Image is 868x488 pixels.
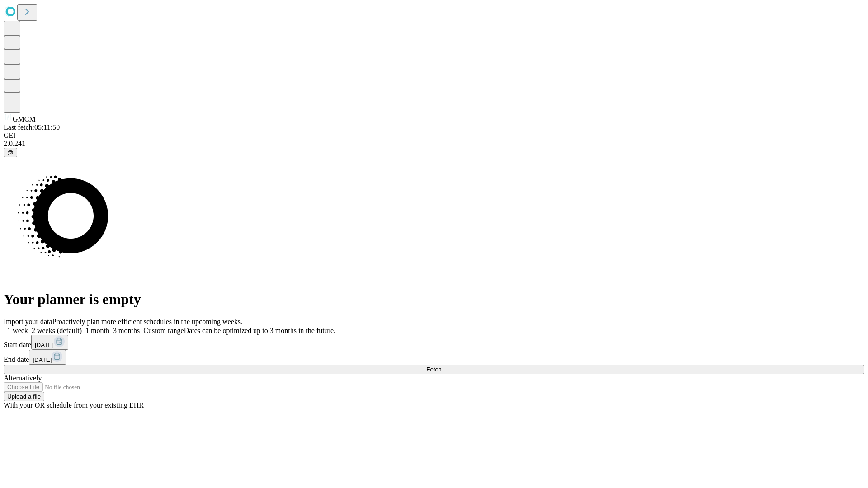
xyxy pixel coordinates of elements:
[426,366,441,373] span: Fetch
[7,149,14,156] span: @
[85,327,109,334] span: 1 month
[4,318,52,325] span: Import your data
[35,342,54,348] span: [DATE]
[4,392,44,401] button: Upload a file
[4,374,42,382] span: Alternatively
[184,327,335,334] span: Dates can be optimized up to 3 months in the future.
[7,327,28,334] span: 1 week
[143,327,184,334] span: Custom range
[4,123,60,131] span: Last fetch: 05:11:50
[4,335,864,350] div: Start date
[4,401,144,409] span: With your OR schedule from your existing EHR
[4,350,864,365] div: End date
[4,131,864,140] div: GEI
[32,327,82,334] span: 2 weeks (default)
[52,318,242,325] span: Proactively plan more efficient schedules in the upcoming weeks.
[4,148,17,157] button: @
[4,140,864,148] div: 2.0.241
[4,291,864,308] h1: Your planner is empty
[13,115,36,123] span: GMCM
[29,350,66,365] button: [DATE]
[31,335,68,350] button: [DATE]
[113,327,140,334] span: 3 months
[4,365,864,374] button: Fetch
[33,357,52,363] span: [DATE]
